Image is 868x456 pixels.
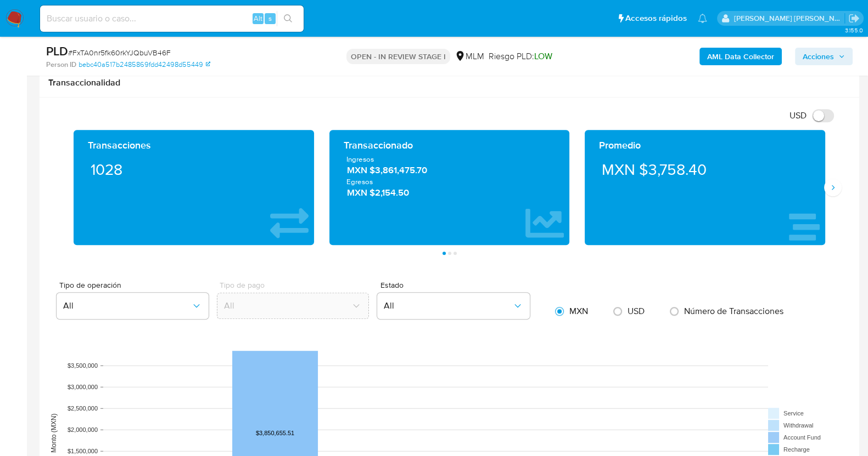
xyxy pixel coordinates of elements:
button: AML Data Collector [699,48,782,65]
span: LOW [534,50,552,62]
button: search-icon [277,11,299,26]
span: 3.155.0 [844,26,863,35]
b: AML Data Collector [707,48,774,65]
button: Acciones [795,48,853,65]
h1: Transaccionalidad [48,77,850,88]
input: Buscar usuario o caso... [40,12,304,26]
span: Riesgo PLD: [489,50,552,62]
b: PLD [46,42,68,60]
a: bebc40a517b2485869fdd42498d55449 [79,60,210,70]
a: Salir [848,13,860,24]
p: baltazar.cabreradupeyron@mercadolibre.com.mx [734,13,845,24]
span: Accesos rápidos [625,13,687,24]
a: Notificaciones [698,14,707,23]
span: Alt [254,13,262,24]
span: Acciones [803,48,834,65]
p: OPEN - IN REVIEW STAGE I [346,49,450,64]
span: # FxTA0nr5fk60rkYJQbuVB46F [68,47,171,58]
span: s [268,13,272,24]
b: Person ID [46,60,76,70]
div: MLM [455,50,484,62]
